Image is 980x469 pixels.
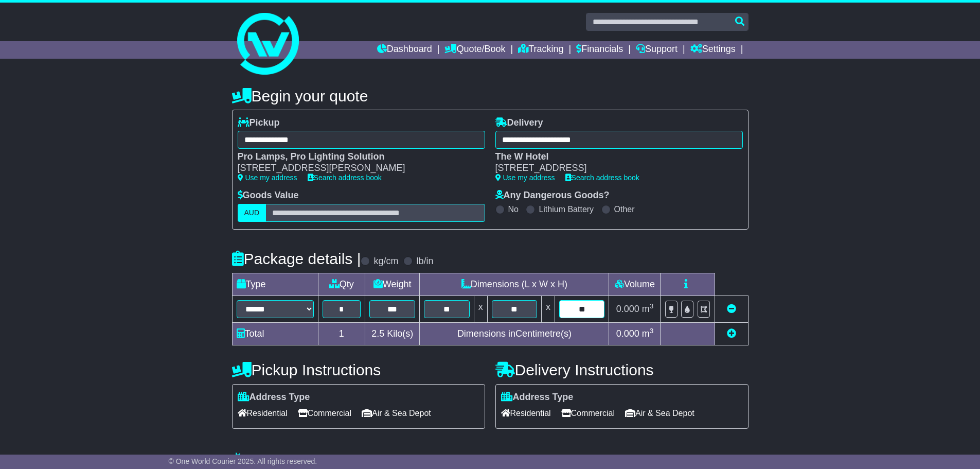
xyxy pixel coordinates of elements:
[238,163,475,174] div: [STREET_ADDRESS][PERSON_NAME]
[232,322,318,345] td: Total
[232,250,361,267] h4: Package details |
[636,41,678,59] a: Support
[642,304,654,314] span: m
[474,296,487,322] td: x
[318,322,365,345] td: 1
[318,273,365,296] td: Qty
[420,273,609,296] td: Dimensions (L x W x H)
[650,302,654,310] sup: 3
[495,361,749,378] h4: Delivery Instructions
[495,117,543,129] label: Delivery
[362,405,431,421] span: Air & Sea Depot
[616,304,639,314] span: 0.000
[542,296,555,322] td: x
[444,41,505,59] a: Quote/Book
[238,204,266,222] label: AUD
[614,204,635,214] label: Other
[377,41,432,59] a: Dashboard
[616,328,639,339] span: 0.000
[690,41,736,59] a: Settings
[365,273,420,296] td: Weight
[565,173,639,182] a: Search address book
[420,322,609,345] td: Dimensions in Centimetre(s)
[371,328,384,339] span: 2.5
[727,304,736,314] a: Remove this item
[298,405,351,421] span: Commercial
[495,151,733,163] div: The W Hotel
[232,273,318,296] td: Type
[232,361,485,378] h4: Pickup Instructions
[518,41,563,59] a: Tracking
[365,322,420,345] td: Kilo(s)
[238,173,297,182] a: Use my address
[238,190,299,201] label: Goods Value
[625,405,694,421] span: Air & Sea Depot
[642,328,654,339] span: m
[650,327,654,335] sup: 3
[727,328,736,339] a: Add new item
[501,405,551,421] span: Residential
[232,88,749,105] h4: Begin your quote
[501,392,574,403] label: Address Type
[238,405,288,421] span: Residential
[238,117,280,129] label: Pickup
[539,204,594,214] label: Lithium Battery
[508,204,519,214] label: No
[576,41,623,59] a: Financials
[416,256,433,267] label: lb/in
[232,452,749,469] h4: Warranty & Insurance
[169,457,317,465] span: © One World Courier 2025. All rights reserved.
[495,190,610,201] label: Any Dangerous Goods?
[495,173,555,182] a: Use my address
[373,256,398,267] label: kg/cm
[238,151,475,163] div: Pro Lamps, Pro Lighting Solution
[308,173,382,182] a: Search address book
[495,163,733,174] div: [STREET_ADDRESS]
[561,405,615,421] span: Commercial
[238,392,310,403] label: Address Type
[609,273,661,296] td: Volume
